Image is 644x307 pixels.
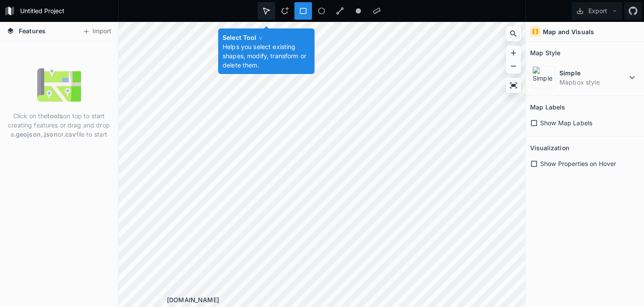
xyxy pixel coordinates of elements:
[543,27,594,36] h4: Map and Visuals
[540,118,592,127] span: Show Map Labels
[37,63,81,107] img: empty
[47,112,63,120] strong: tools
[530,141,569,155] h2: Visualization
[572,2,622,20] button: Export
[259,34,262,41] span: v
[559,78,627,87] dd: Mapbox style
[559,68,627,78] dt: Simple
[530,100,565,114] h2: Map Labels
[78,25,116,39] button: Import
[64,131,76,138] strong: .csv
[532,66,555,89] img: Simple
[14,131,41,138] strong: .geojson
[19,26,46,35] span: Features
[42,131,58,138] strong: .json
[540,159,616,168] span: Show Properties on Hover
[223,33,310,42] h4: Select Tool
[530,46,560,60] h2: Map Style
[167,295,525,304] div: [DOMAIN_NAME]
[7,111,111,139] p: Click on the on top to start creating features or drag and drop a , or file to start
[223,42,310,70] p: Helps you select existing shapes, modify, transform or delete them.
